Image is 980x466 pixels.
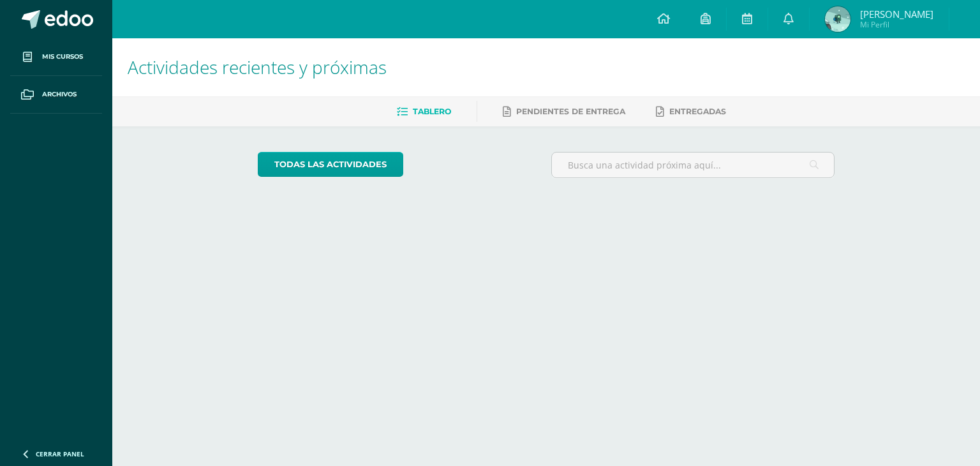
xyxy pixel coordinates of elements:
input: Busca una actividad próxima aquí... [552,153,835,177]
span: [PERSON_NAME] [860,8,933,20]
span: Pendientes de entrega [516,107,625,116]
a: Archivos [10,76,102,114]
a: todas las Actividades [258,152,403,177]
a: Mis cursos [10,38,102,76]
span: Mi Perfil [860,19,933,30]
span: Entregadas [669,107,726,116]
span: Cerrar panel [36,449,84,458]
a: Entregadas [656,101,726,122]
span: Actividades recientes y próximas [128,55,387,79]
a: Pendientes de entrega [503,101,625,122]
span: Archivos [42,89,77,100]
span: Tablero [413,107,451,116]
span: Mis cursos [42,52,83,62]
a: Tablero [397,101,451,122]
img: 0d125e61179144410fb0d7f3f0b592f6.png [825,6,850,32]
